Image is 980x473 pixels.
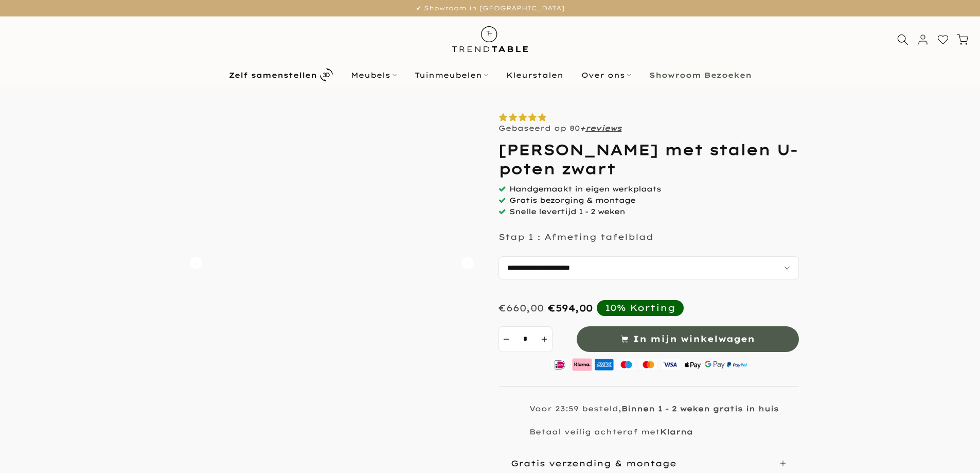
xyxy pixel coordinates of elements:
[660,427,693,436] strong: Klarna
[514,326,537,352] input: Quantity
[182,113,482,413] img: Douglas bartafel met stalen U-poten zwart
[509,207,625,216] span: Snelle levertijd 1 - 2 weken
[577,326,799,352] button: In mijn winkelwagen
[498,256,799,279] select: autocomplete="off"
[580,124,585,133] strong: +
[498,326,514,352] button: decrement
[537,326,553,352] button: increment
[621,404,779,413] strong: Binnen 1 - 2 weken gratis in huis
[640,69,760,81] a: Showroom Bezoeken
[649,72,752,79] b: Showroom Bezoeken
[405,69,497,81] a: Tuinmeubelen
[461,257,474,269] button: Carousel Next Arrow
[572,69,640,81] a: Over ons
[548,302,593,314] div: €594,00
[445,16,535,62] img: trend-table
[342,69,405,81] a: Meubels
[220,66,342,84] a: Zelf samenstellen
[498,124,622,133] p: Gebaseerd op 80
[633,331,755,346] span: In mijn winkelwagen
[509,184,661,194] span: Handgemaakt in eigen werkplaats
[585,124,622,133] a: reviews
[497,69,572,81] a: Kleurstalen
[229,72,317,79] b: Zelf samenstellen
[511,458,676,468] p: Gratis verzending & montage
[529,404,779,413] p: Voor 23:59 besteld,
[498,232,653,242] p: Stap 1 : Afmeting tafelblad
[529,427,693,436] p: Betaal veilig achteraf met
[498,302,544,314] div: €660,00
[13,3,967,14] p: ✔ Showroom in [GEOGRAPHIC_DATA]
[605,302,675,313] div: 10% Korting
[498,141,799,178] h1: [PERSON_NAME] met stalen U-poten zwart
[190,257,202,269] button: Carousel Back Arrow
[509,196,635,205] span: Gratis bezorging & montage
